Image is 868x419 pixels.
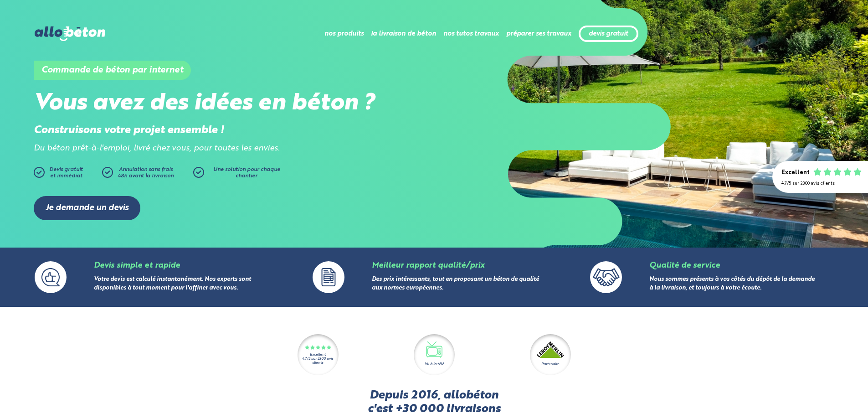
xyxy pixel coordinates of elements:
div: Excellent [781,170,810,176]
a: devis gratuit [589,30,628,38]
a: Meilleur rapport qualité/prix [372,262,484,269]
li: nos tutos travaux [443,23,499,45]
div: Partenaire [541,362,559,367]
div: Vu à la télé [425,362,444,367]
div: 4.7/5 sur 2300 avis clients [298,357,339,365]
h1: Commande de béton par internet [34,61,191,80]
a: Qualité de service [649,262,720,269]
li: la livraison de béton [371,23,436,45]
img: allobéton [35,26,105,41]
a: Une solution pour chaque chantier [193,167,284,182]
span: Annulation sans frais 48h avant la livraison [118,167,174,179]
a: Devis gratuitet immédiat [34,167,98,182]
a: Votre devis est calculé instantanément. Nos experts sont disponibles à tout moment pour l'affiner... [94,277,251,291]
i: Du béton prêt-à-l'emploi, livré chez vous, pour toutes les envies. [34,145,280,152]
a: Je demande un devis [34,196,140,220]
a: Des prix intéressants, tout en proposant un béton de qualité aux normes européennes. [372,277,539,291]
a: Devis simple et rapide [94,262,180,269]
strong: Construisons votre projet ensemble ! [34,125,224,136]
div: Excellent [310,353,326,357]
a: Annulation sans frais48h avant la livraison [102,167,193,182]
span: Devis gratuit et immédiat [49,167,83,179]
div: 4.7/5 sur 2300 avis clients [781,181,859,186]
span: Une solution pour chaque chantier [213,167,280,179]
li: nos produits [324,23,364,45]
a: Nous sommes présents à vos côtés du dépôt de la demande à la livraison, et toujours à votre écoute. [649,277,815,291]
h2: Vous avez des idées en béton ? [34,90,434,117]
li: préparer ses travaux [506,23,571,45]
